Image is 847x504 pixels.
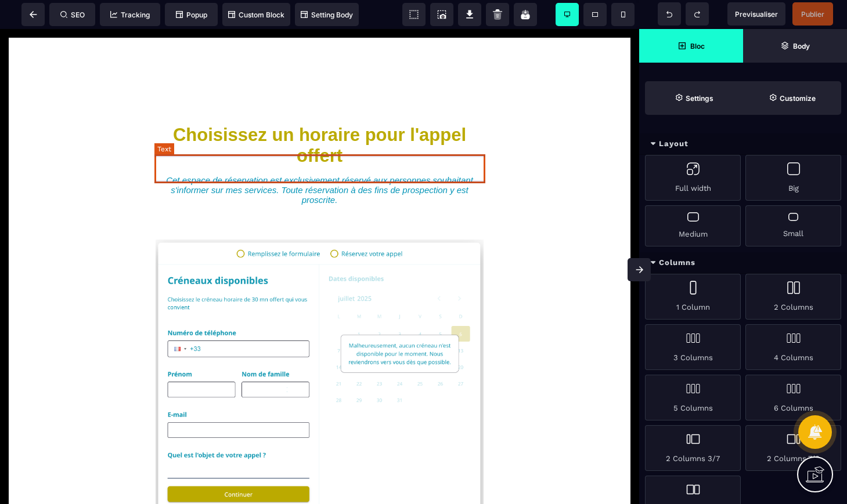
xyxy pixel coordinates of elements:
div: 2 Columns 3/7 [645,425,741,471]
div: Columns [639,252,847,274]
div: Full width [645,155,741,201]
span: Open Blocks [639,29,743,63]
strong: Bloc [690,42,705,50]
span: Open Layer Manager [743,29,847,63]
span: Popup [176,10,207,19]
span: Screenshot [430,3,453,26]
h1: Choisissez un horaire pour l'appel offert [154,90,485,143]
span: Tracking [110,10,150,19]
span: Publier [801,10,824,19]
div: 4 Columns [745,324,841,370]
strong: Body [793,42,810,50]
span: Preview [727,2,785,26]
div: 3 Columns [645,324,741,370]
text: Cet espace de réservation est exclusivement réservé aux personnes souhaitant s'informer sur mes s... [154,143,485,179]
span: Setting Body [301,10,353,19]
div: 2 Columns [745,274,841,320]
span: View components [402,3,426,26]
strong: Customize [780,94,816,103]
div: 2 Columns 7/3 [745,425,841,471]
div: Big [745,155,841,201]
strong: Settings [686,94,713,103]
div: 1 Column [645,274,741,320]
div: 6 Columns [745,375,841,420]
span: Open Style Manager [743,81,841,115]
div: Small [745,205,841,246]
span: SEO [60,10,85,19]
div: Layout [639,133,847,155]
span: Custom Block [228,10,284,19]
span: Previsualiser [735,10,778,19]
span: Settings [645,81,743,115]
div: 5 Columns [645,375,741,420]
div: Medium [645,205,741,246]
